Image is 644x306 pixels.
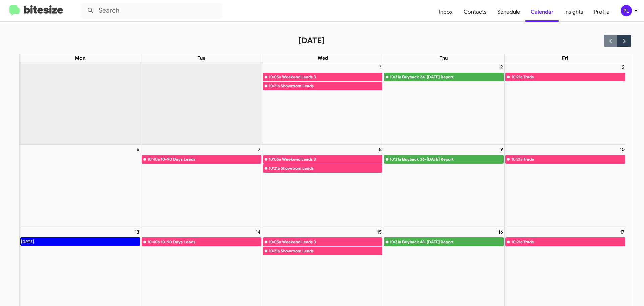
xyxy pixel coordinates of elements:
[74,54,87,62] a: Monday
[525,2,559,22] a: Calendar
[434,2,458,22] a: Inbox
[378,62,383,72] a: October 1, 2025
[559,2,589,22] a: Insights
[618,145,626,154] a: October 10, 2025
[617,35,631,46] button: Next month
[161,238,261,245] div: 10-90 Days Leads
[21,238,34,245] div: [DATE]
[269,248,280,254] div: 10:21a
[282,156,382,163] div: Weekend Leads 3
[390,156,401,163] div: 10:31a
[262,62,383,145] td: October 1, 2025
[511,74,522,80] div: 10:21a
[604,35,618,46] button: Previous month
[383,62,504,145] td: October 2, 2025
[615,5,637,16] button: PL
[20,144,141,227] td: October 6, 2025
[316,54,329,62] a: Wednesday
[402,156,503,163] div: Buyback 36-[DATE] Report
[269,74,281,80] div: 10:05a
[523,238,625,245] div: Trade
[402,238,503,245] div: Buyback 48-[DATE] Report
[458,2,492,22] a: Contacts
[378,145,383,154] a: October 8, 2025
[383,144,504,227] td: October 9, 2025
[561,54,570,62] a: Friday
[281,83,382,89] div: Showroom Leads
[492,2,525,22] a: Schedule
[511,156,522,163] div: 10:21a
[269,83,280,89] div: 10:21a
[196,54,207,62] a: Tuesday
[497,227,504,237] a: October 16, 2025
[523,74,625,80] div: Trade
[282,74,382,80] div: Weekend Leads 3
[81,3,222,19] input: Search
[511,238,522,245] div: 10:21a
[504,62,626,145] td: October 3, 2025
[499,62,504,72] a: October 2, 2025
[147,238,160,245] div: 10:40a
[269,165,280,172] div: 10:21a
[269,238,281,245] div: 10:05a
[621,62,626,72] a: October 3, 2025
[281,248,382,254] div: Showroom Leads
[390,74,401,80] div: 10:31a
[269,156,281,163] div: 10:05a
[161,156,261,163] div: 10-90 Days Leads
[619,227,626,237] a: October 17, 2025
[262,144,383,227] td: October 8, 2025
[257,145,262,154] a: October 7, 2025
[523,156,625,163] div: Trade
[390,238,401,245] div: 10:31a
[282,238,382,245] div: Weekend Leads 3
[254,227,262,237] a: October 14, 2025
[135,145,141,154] a: October 6, 2025
[376,227,383,237] a: October 15, 2025
[281,165,382,172] div: Showroom Leads
[147,156,160,163] div: 10:40a
[499,145,504,154] a: October 9, 2025
[298,35,325,46] h2: [DATE]
[438,54,449,62] a: Thursday
[402,74,503,80] div: Buyback 24-[DATE] Report
[141,144,262,227] td: October 7, 2025
[589,2,615,22] a: Profile
[133,227,141,237] a: October 13, 2025
[504,144,626,227] td: October 10, 2025
[621,5,632,16] div: PL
